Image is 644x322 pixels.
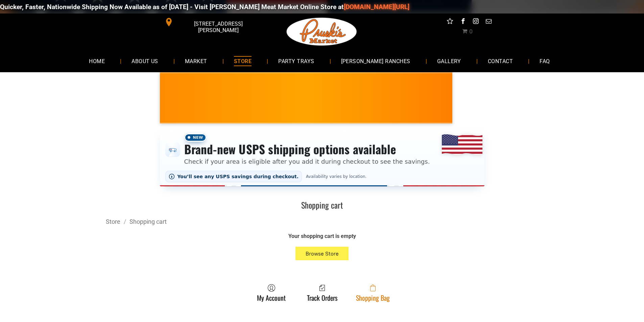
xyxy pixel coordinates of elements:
a: Shopping Bag [353,284,393,302]
a: instagram [471,17,480,27]
a: My Account [254,284,289,302]
a: FAQ [529,52,560,70]
a: [PERSON_NAME] RANCHES [331,52,421,70]
a: [DOMAIN_NAME][URL] [331,3,396,11]
span: Availability varies by location. [305,174,368,179]
span: You’ll see any USPS savings during checkout. [177,174,299,179]
a: HOME [79,52,115,70]
a: [STREET_ADDRESS][PERSON_NAME] [160,17,263,27]
span: [STREET_ADDRESS][PERSON_NAME] [174,17,262,37]
span: 0 [469,28,473,35]
div: Shipping options announcement [160,129,484,186]
span: New [184,133,207,142]
h1: Shopping cart [106,200,539,210]
div: Breadcrumbs [106,217,539,226]
img: Pruski-s+Market+HQ+Logo2-1920w.png [285,14,358,50]
a: PARTY TRAYS [268,52,324,70]
h3: Brand-new USPS shipping options available [184,142,430,157]
div: Your shopping cart is empty [200,233,444,240]
a: CONTACT [478,52,523,70]
a: email [484,17,493,27]
a: Shopping cart [129,218,167,225]
span: Browse Store [306,250,339,257]
a: MARKET [175,52,217,70]
a: Store [106,218,120,225]
p: Check if your area is eligible after you add it during checkout to see the savings. [184,157,430,166]
a: facebook [458,17,467,27]
span: / [120,218,129,225]
a: STORE [224,52,262,70]
a: GALLERY [427,52,471,70]
a: Track Orders [304,284,341,302]
a: ABOUT US [121,52,168,70]
a: Social network [446,17,454,27]
button: Browse Store [295,247,349,260]
span: [PERSON_NAME] MARKET [434,103,567,113]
